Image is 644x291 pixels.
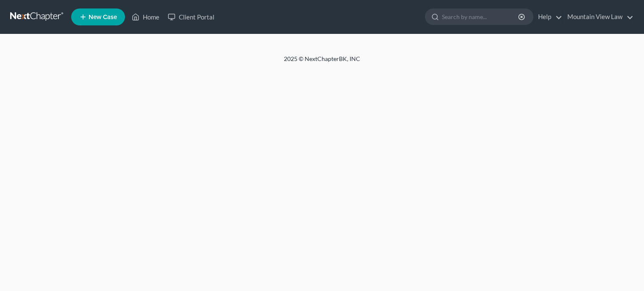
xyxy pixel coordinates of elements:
a: Client Portal [164,9,219,25]
a: Home [128,9,164,25]
a: Mountain View Law [563,9,633,25]
span: New Case [89,14,117,20]
a: Help [534,9,562,25]
input: Search by name... [442,9,519,25]
div: 2025 © NextChapterBK, INC [80,55,563,70]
